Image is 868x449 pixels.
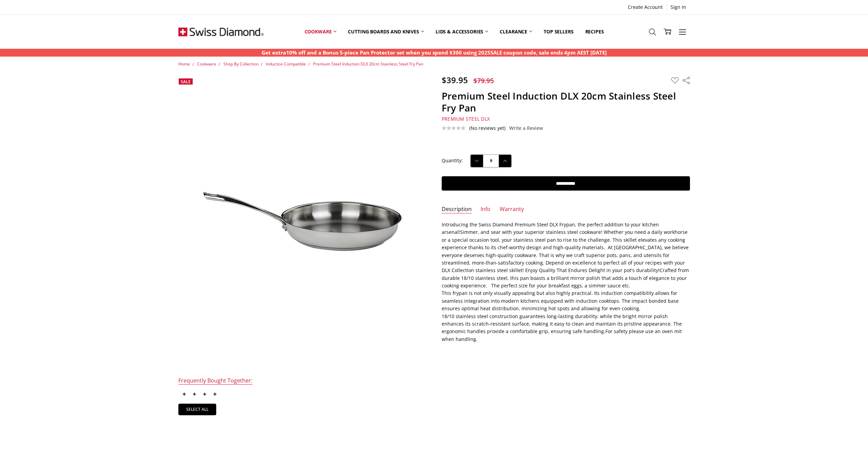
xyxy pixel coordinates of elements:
[266,61,306,67] a: Induction Compatible
[178,15,264,49] img: Free Shipping On Every Order
[442,313,682,335] span: 18/10 stainless steel construction guarantees long-lasting durability, while the bright mirror po...
[178,75,427,323] img: Premium Steel DLX - 8" (20cm) Stainless Steel Fry Pan | Swiss Diamond
[442,206,472,213] a: Description
[178,61,190,67] a: Home
[442,116,490,122] span: Premium Steel DLX
[509,125,543,131] a: Write a Review
[430,16,494,47] a: Lids & Accessories
[494,16,538,47] a: Clearance
[195,327,196,327] img: Premium Steel DLX - 8" (20cm) Stainless Steel Fry Pan | Swiss Diamond
[442,290,679,312] span: This frypan is not only visually appealing but also highly practical. Its induction compatibility...
[442,74,468,86] span: $39.95
[667,2,690,12] a: Sign In
[442,157,463,164] label: Quantity:
[299,16,342,47] a: Cookware
[538,16,579,47] a: Top Sellers
[197,61,216,67] a: Cookware
[442,221,690,343] p: For safety please use an oven mit when handling.
[223,61,259,67] a: Shop By Collection
[473,76,494,85] span: $79.95
[199,327,200,327] img: Premium Steel DLX - 8" (20cm) Stainless Steel Fry Pan | Swiss Diamond
[442,221,659,235] span: Introducing the Swiss Diamond Premium Steel DLX Frypan, the perfect addition to your kitchen arse...
[500,206,524,213] a: Warranty
[178,404,217,415] a: Select all
[442,90,690,114] h1: Premium Steel Induction DLX 20cm Stainless Steel Fry Pan
[342,16,430,47] a: Cutting boards and knives
[262,49,607,57] p: Get extra10% off and a Bonus 5-piece Pan Protector set when you spend $300 using 2025SALE coupon ...
[197,327,198,327] img: Premium Steel DLX - 8" (20cm) Stainless Steel Fry Pan | Swiss Diamond
[579,16,610,47] a: Recipes
[624,2,666,12] a: Create Account
[193,327,194,327] img: Premium Steel DLX - 8" (20cm) Stainless Steel Fry Pan | Swiss Diamond
[469,125,505,131] span: (No reviews yet)
[178,377,252,385] div: Frequently Bought Together:
[481,206,490,213] a: Info
[313,61,423,67] a: Premium Steel Induction DLX 20cm Stainless Steel Fry Pan
[181,79,191,85] span: Sale
[442,229,689,289] span: Simmer, and sear with your superior stainless steel cookware! Whether you need a daily workhorse ...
